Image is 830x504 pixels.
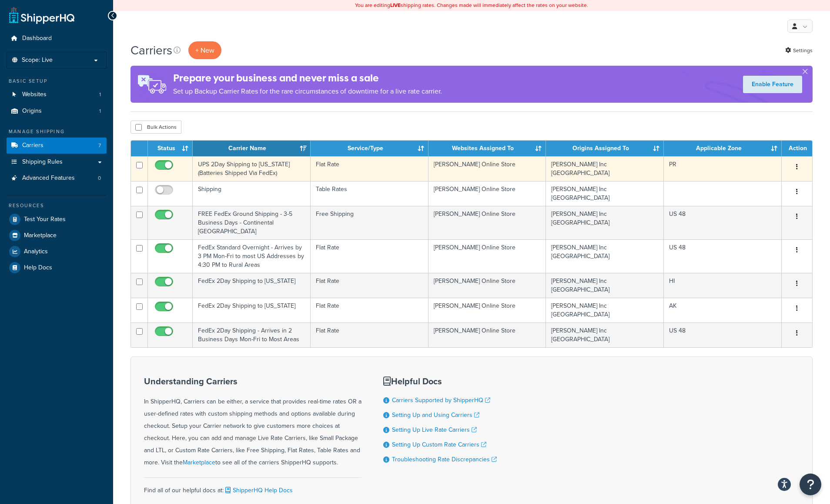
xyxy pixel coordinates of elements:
a: Websites 1 [7,87,107,103]
div: Resources [7,202,107,209]
span: 1 [99,108,101,115]
td: [PERSON_NAME] Online Store [428,181,546,206]
a: Origins 1 [7,103,107,119]
span: 0 [98,175,101,182]
h4: Prepare your business and never miss a sale [173,71,442,85]
span: Shipping Rules [22,158,63,166]
td: Flat Rate [311,273,428,298]
span: Origins [22,108,42,115]
a: Marketplace [183,458,215,467]
span: Carriers [22,142,44,149]
div: Find all of our helpful docs at: [144,477,361,497]
td: FedEx 2Day Shipping to [US_STATE] [193,273,311,298]
td: Flat Rate [311,156,428,181]
a: Settings [785,44,813,57]
button: + New [188,41,221,59]
td: [PERSON_NAME] Online Store [428,206,546,239]
th: Carrier Name: activate to sort column ascending [193,141,311,156]
div: In ShipperHQ, Carriers can be either, a service that provides real-time rates OR a user-defined r... [144,376,361,469]
th: Websites Assigned To: activate to sort column ascending [428,141,546,156]
a: Setting Up Custom Rate Carriers [392,440,486,449]
td: US 48 [664,323,782,347]
th: Action [782,141,812,156]
td: US 48 [664,239,782,273]
td: FedEx 2Day Shipping to [US_STATE] [193,298,311,323]
a: Setting Up Live Rate Carriers [392,425,477,434]
span: Test Your Rates [24,216,66,223]
td: FedEx 2Day Shipping - Arrives in 2 Business Days Mon-Fri to Most Areas [193,323,311,347]
h3: Helpful Docs [383,376,497,386]
td: Flat Rate [311,298,428,323]
th: Service/Type: activate to sort column ascending [311,141,428,156]
a: Marketplace [7,228,107,243]
span: Help Docs [24,264,52,272]
td: [PERSON_NAME] Online Store [428,239,546,273]
a: Test Your Rates [7,212,107,227]
td: [PERSON_NAME] Inc [GEOGRAPHIC_DATA] [546,323,664,347]
td: [PERSON_NAME] Inc [GEOGRAPHIC_DATA] [546,273,664,298]
a: ShipperHQ Home [9,7,74,24]
span: Dashboard [22,35,52,42]
td: UPS 2Day Shipping to [US_STATE] (Batteries Shipped Via FedEx) [193,156,311,181]
li: Origins [7,103,107,119]
td: [PERSON_NAME] Inc [GEOGRAPHIC_DATA] [546,156,664,181]
div: Manage Shipping [7,128,107,135]
td: [PERSON_NAME] Inc [GEOGRAPHIC_DATA] [546,298,664,323]
span: Analytics [24,248,48,255]
span: 1 [99,91,101,98]
p: Set up Backup Carrier Rates for the rare circumstances of downtime for a live rate carrier. [173,85,442,97]
a: Analytics [7,244,107,259]
button: Open Resource Center [800,474,821,495]
span: Advanced Features [22,175,75,182]
a: Help Docs [7,260,107,276]
th: Status: activate to sort column ascending [148,141,193,156]
h3: Understanding Carriers [144,376,361,386]
a: Carriers 7 [7,138,107,154]
a: Dashboard [7,30,107,47]
td: FREE FedEx Ground Shipping - 3-5 Business Days - Continental [GEOGRAPHIC_DATA] [193,206,311,239]
td: Table Rates [311,181,428,206]
td: US 48 [664,206,782,239]
td: FedEx Standard Overnight - Arrives by 3 PM Mon-Fri to most US Addresses by 4:30 PM to Rural Areas [193,239,311,273]
span: Websites [22,91,47,98]
a: Carriers Supported by ShipperHQ [392,396,490,405]
td: [PERSON_NAME] Inc [GEOGRAPHIC_DATA] [546,239,664,273]
li: Carriers [7,138,107,154]
td: [PERSON_NAME] Online Store [428,273,546,298]
li: Websites [7,87,107,103]
td: [PERSON_NAME] Online Store [428,156,546,181]
img: ad-rules-rateshop-fe6ec290ccb7230408bd80ed9643f0289d75e0ffd9eb532fc0e269fcd187b520.png [131,66,173,103]
td: [PERSON_NAME] Inc [GEOGRAPHIC_DATA] [546,181,664,206]
td: Free Shipping [311,206,428,239]
td: [PERSON_NAME] Inc [GEOGRAPHIC_DATA] [546,206,664,239]
td: Flat Rate [311,239,428,273]
th: Origins Assigned To: activate to sort column ascending [546,141,664,156]
td: PR [664,156,782,181]
td: HI [664,273,782,298]
span: 7 [98,142,101,149]
a: ShipperHQ Help Docs [224,486,293,495]
span: Scope: Live [22,57,53,64]
td: Flat Rate [311,323,428,347]
td: [PERSON_NAME] Online Store [428,323,546,347]
button: Bulk Actions [131,121,181,134]
td: Shipping [193,181,311,206]
b: LIVE [390,1,401,9]
span: Marketplace [24,232,57,239]
li: Advanced Features [7,170,107,186]
div: Basic Setup [7,77,107,85]
a: Setting Up and Using Carriers [392,410,479,420]
a: Troubleshooting Rate Discrepancies [392,455,497,464]
td: [PERSON_NAME] Online Store [428,298,546,323]
td: AK [664,298,782,323]
a: Shipping Rules [7,154,107,170]
th: Applicable Zone: activate to sort column ascending [664,141,782,156]
a: Advanced Features 0 [7,170,107,186]
a: Enable Feature [743,76,802,93]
